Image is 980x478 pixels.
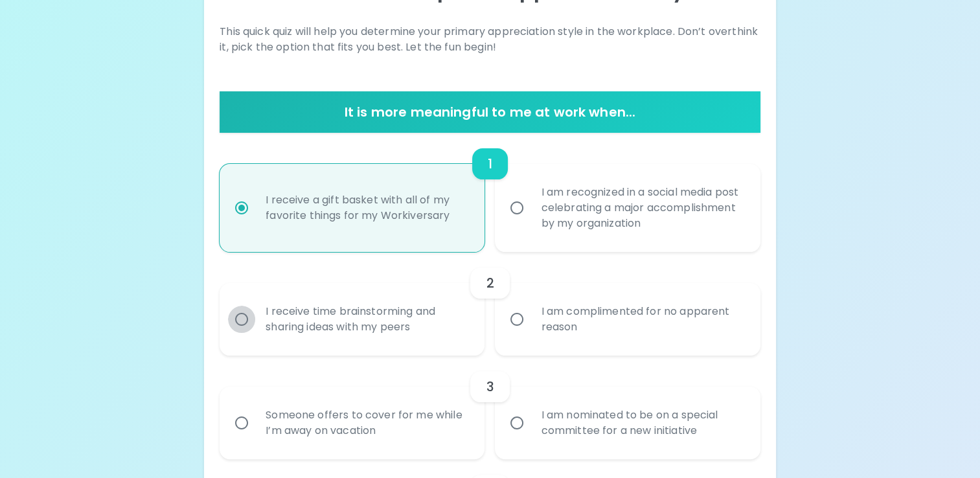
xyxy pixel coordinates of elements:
div: choice-group-check [220,133,760,252]
h6: 1 [488,154,492,174]
h6: 2 [486,273,494,293]
div: I am complimented for no apparent reason [530,288,753,350]
p: This quick quiz will help you determine your primary appreciation style in the workplace. Don’t o... [220,24,760,55]
div: I receive time brainstorming and sharing ideas with my peers [255,288,477,350]
div: I receive a gift basket with all of my favorite things for my Workiversary [255,177,477,239]
div: choice-group-check [220,356,760,459]
div: I am nominated to be on a special committee for a new initiative [530,392,753,454]
div: choice-group-check [220,252,760,356]
h6: It is more meaningful to me at work when... [225,102,755,122]
h6: 3 [486,376,494,397]
div: Someone offers to cover for me while I’m away on vacation [255,392,477,454]
div: I am recognized in a social media post celebrating a major accomplishment by my organization [530,169,753,247]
